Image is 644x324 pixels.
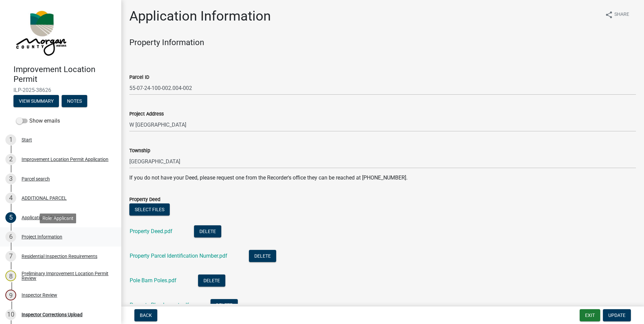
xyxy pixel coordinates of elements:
[608,313,625,318] span: Update
[129,149,150,153] label: Township
[198,274,225,287] button: Delete
[62,99,87,104] wm-modal-confirm: Notes
[130,253,227,259] a: Property Parcel Identification Number.pdf
[129,174,636,182] p: If you do not have your Deed, please request one from the Recorder's office they can be reached a...
[5,193,16,203] div: 4
[129,197,160,202] label: Property Deed
[129,112,164,117] label: Project Address
[134,309,157,321] button: Back
[194,225,221,237] button: Delete
[140,313,152,318] span: Back
[5,309,16,320] div: 10
[40,214,76,223] div: Role: Applicant
[62,95,87,107] button: Notes
[600,8,635,21] button: shareShare
[580,309,600,321] button: Exit
[13,87,108,93] span: ILP-2025-38626
[5,231,16,242] div: 6
[22,176,50,181] div: Parcel search
[129,38,636,47] h4: Property Information
[5,154,16,165] div: 2
[22,157,108,162] div: Improvement Location Permit Application
[22,312,83,317] div: Inspector Corrections Upload
[129,203,170,216] button: Select files
[22,271,110,281] div: Preliminary Improvement Location Permit Review
[22,234,62,239] div: Project Information
[198,278,225,284] wm-modal-confirm: Delete Document
[603,309,631,321] button: Update
[5,212,16,223] div: 5
[16,117,60,125] label: Show emails
[249,250,276,262] button: Delete
[614,11,629,19] span: Share
[13,65,116,84] h4: Improvement Location Permit
[13,95,59,107] button: View Summary
[5,173,16,184] div: 3
[22,215,71,220] div: Application Information
[211,299,238,311] button: Delete
[5,270,16,281] div: 8
[5,251,16,262] div: 7
[22,137,32,142] div: Start
[13,7,68,58] img: Morgan County, Indiana
[5,290,16,300] div: 9
[605,11,613,19] i: share
[129,75,149,80] label: Parcel ID
[22,293,57,297] div: Inspector Review
[129,8,271,24] h1: Application Information
[130,302,189,308] a: Property Plan Layout.pdf
[130,277,176,284] a: Pole Barn Poles.pdf
[249,253,276,260] wm-modal-confirm: Delete Document
[211,302,238,309] wm-modal-confirm: Delete Document
[194,229,221,235] wm-modal-confirm: Delete Document
[13,99,59,104] wm-modal-confirm: Summary
[22,196,67,200] div: ADDITIONAL PARCEL
[22,254,97,259] div: Residential Inspection Requirements
[5,134,16,145] div: 1
[130,228,172,234] a: Property Deed.pdf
